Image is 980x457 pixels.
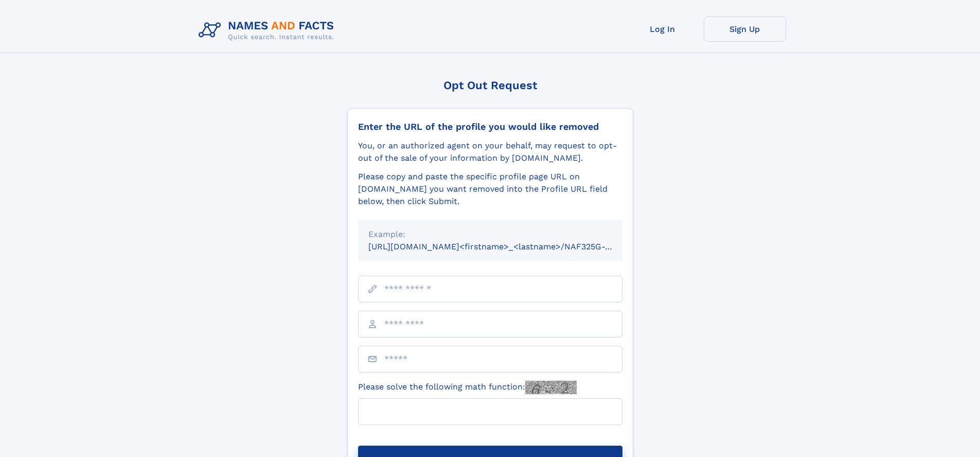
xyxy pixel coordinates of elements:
[368,242,642,251] small: [URL][DOMAIN_NAME]<firstname>_<lastname>/NAF325G-xxxxxxxx
[358,121,622,132] div: Enter the URL of the profile you would like removed
[704,16,786,42] a: Sign Up
[358,171,622,208] div: Please copy and paste the specific profile page URL on [DOMAIN_NAME] you want removed into the Pr...
[358,381,577,394] label: Please solve the following math function:
[368,228,612,241] div: Example:
[621,16,704,42] a: Log In
[194,16,343,44] img: Logo Names and Facts
[347,79,633,92] div: Opt Out Request
[358,140,622,164] div: You, or an authorized agent on your behalf, may request to opt-out of the sale of your informatio...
